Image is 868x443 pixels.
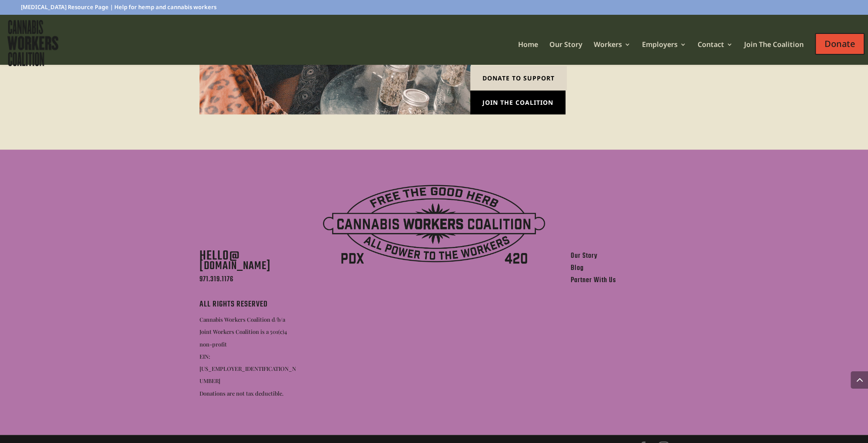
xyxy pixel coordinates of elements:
span: HELLO@ [200,246,271,276]
a: Contact [698,41,733,54]
img: Cannabis Workers Coalition [5,18,60,68]
img: Cannabis-Workers-Coalition-Stamp [323,185,545,268]
h3: ALL RIGHTS RESERVED [200,300,297,313]
a: Employers [642,41,686,54]
a: Join the Coalition [470,90,565,115]
a: Our Story [571,250,598,262]
a: Our Story [549,41,582,54]
a: Home [518,41,538,54]
h4: 971.319.1176 [200,276,297,288]
a: Blog [571,263,584,274]
span: [DOMAIN_NAME] [200,257,271,275]
a: [MEDICAL_DATA] Resource Page | Help for hemp and cannabis workers [21,4,216,14]
a: HELLO@ [DOMAIN_NAME] [200,245,271,276]
a: Donate to Support [470,66,567,90]
a: Join The Coalition [744,41,804,54]
a: Partner With Us [571,275,616,286]
a: Donate [815,24,865,61]
a: Workers [594,41,631,54]
span: Cannabis Workers Coalition d/b/a Joint Workers Coalition is a 501(c)4 non-profit EIN: [US_EMPLOYE... [200,316,296,396]
span: Donate [815,33,865,55]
